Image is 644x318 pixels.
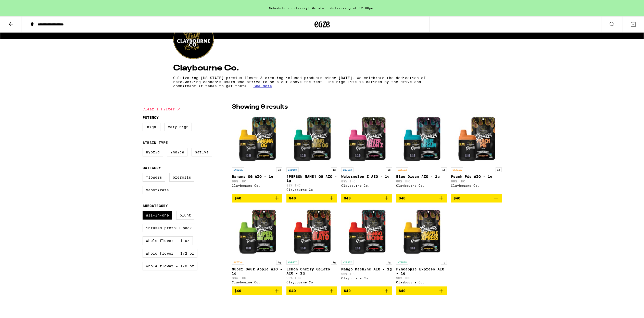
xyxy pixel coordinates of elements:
[341,207,392,257] img: Claybourne Co. - Mango Machine AIO - 1g
[341,114,392,165] img: Claybourne Co. - Watermelon Z AIO - 1g
[289,196,296,200] span: $40
[143,204,168,208] legend: Subcategory
[232,167,244,172] p: INDICA
[386,260,392,265] p: 1g
[396,114,447,194] a: Open page for Blue Dream AIO - 1g from Claybourne Co.
[176,211,194,220] label: Blunt
[341,180,392,183] p: 89% THC
[143,115,159,120] legend: Potency
[232,180,283,183] p: 88% THC
[451,175,502,179] p: Peach Pie AIO - 1g
[396,184,447,187] div: Claybourne Co.
[396,175,447,179] p: Blue Dream AIO - 1g
[192,148,212,156] label: Sativa
[232,114,283,194] a: Open page for Banana OG AIO - 1g from Claybourne Co.
[396,207,447,257] img: Claybourne Co. - Pineapple Express AIO - 1g
[232,103,288,111] p: Showing 9 results
[399,196,406,200] span: $40
[396,167,408,172] p: SATIVA
[143,186,172,194] label: Vaporizers
[143,103,182,115] button: Clear 1 filter
[143,211,172,220] label: All-In-One
[286,167,299,172] p: INDICA
[286,188,337,191] div: Claybourne Co.
[286,267,337,275] p: Lemon Cherry Gelato AIO - 1g
[344,289,351,293] span: $40
[232,207,283,257] img: Claybourne Co. - Super Sour Apple AIO - 1g
[396,260,408,265] p: HYBRID
[453,196,460,200] span: $40
[451,180,502,183] p: 88% THC
[286,286,337,295] button: Add to bag
[341,194,392,203] button: Add to bag
[143,173,165,182] label: Flowers
[143,141,168,145] legend: Strain Type
[396,114,447,165] img: Claybourne Co. - Blue Dream AIO - 1g
[143,236,193,245] label: Whole Flower - 1 oz
[331,260,337,265] p: 1g
[344,196,351,200] span: $40
[143,148,163,156] label: Hybrid
[496,167,502,172] p: 1g
[286,114,337,165] img: Claybourne Co. - King Louis OG AIO - 1g
[276,260,282,265] p: 1g
[173,76,426,88] p: Cultivating [US_STATE] premium flower & creating infused products since [DATE]. We celebrate the ...
[341,260,353,265] p: HYBRID
[232,267,283,275] p: Super Sour Apple AIO - 1g
[451,167,463,172] p: SATIVA
[143,224,195,232] label: Infused Preroll Pack
[234,289,241,293] span: $40
[396,207,447,286] a: Open page for Pineapple Express AIO - 1g from Claybourne Co.
[232,184,283,187] div: Claybourne Co.
[396,194,447,203] button: Add to bag
[386,167,392,172] p: 1g
[286,260,299,265] p: HYBRID
[173,19,214,59] img: Claybourne Co. logo
[286,276,337,280] p: 90% THC
[286,184,337,187] p: 88% THC
[276,167,282,172] p: 0g
[143,262,197,270] label: Whole Flower - 1/8 oz
[3,4,37,8] span: Hi. Need any help?
[341,272,392,276] p: 90% THC
[232,175,283,179] p: Banana OG AIO - 1g
[143,166,161,170] legend: Category
[286,207,337,257] img: Claybourne Co. - Lemon Cherry Gelato AIO - 1g
[143,249,197,258] label: Whole Flower - 1/2 oz
[331,167,337,172] p: 1g
[254,84,272,88] span: See more
[286,175,337,183] p: [PERSON_NAME] OG AIO - 1g
[234,196,241,200] span: $40
[165,123,192,131] label: Very High
[232,207,283,286] a: Open page for Super Sour Apple AIO - 1g from Claybourne Co.
[451,114,502,194] a: Open page for Peach Pie AIO - 1g from Claybourne Co.
[341,207,392,286] a: Open page for Mango Machine AIO - 1g from Claybourne Co.
[232,260,244,265] p: SATIVA
[341,114,392,194] a: Open page for Watermelon Z AIO - 1g from Claybourne Co.
[341,277,392,280] div: Claybourne Co.
[396,180,447,183] p: 88% THC
[232,281,283,284] div: Claybourne Co.
[396,286,447,295] button: Add to bag
[341,184,392,187] div: Claybourne Co.
[169,173,194,182] label: Prerolls
[143,123,160,131] label: High
[396,281,447,284] div: Claybourne Co.
[451,114,502,165] img: Claybourne Co. - Peach Pie AIO - 1g
[441,167,447,172] p: 1g
[167,148,187,156] label: Indica
[286,207,337,286] a: Open page for Lemon Cherry Gelato AIO - 1g from Claybourne Co.
[396,276,447,280] p: 90% THC
[232,114,283,165] img: Claybourne Co. - Banana OG AIO - 1g
[286,114,337,194] a: Open page for King Louis OG AIO - 1g from Claybourne Co.
[341,286,392,295] button: Add to bag
[232,194,283,203] button: Add to bag
[396,267,447,275] p: Pineapple Express AIO - 1g
[232,286,283,295] button: Add to bag
[286,281,337,284] div: Claybourne Co.
[341,167,353,172] p: INDICA
[451,194,502,203] button: Add to bag
[289,289,296,293] span: $40
[341,267,392,271] p: Mango Machine AIO - 1g
[286,194,337,203] button: Add to bag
